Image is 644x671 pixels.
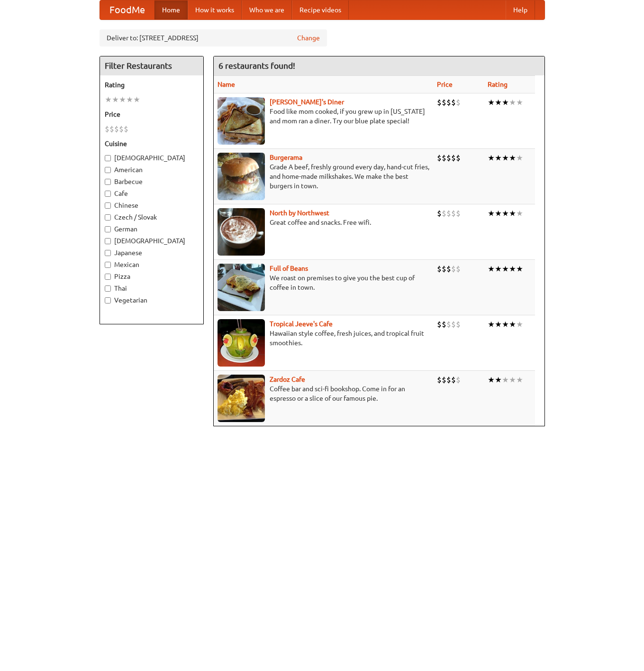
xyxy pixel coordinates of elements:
[124,124,128,134] li: $
[105,189,199,198] label: Cafe
[126,94,133,105] li: ★
[105,250,111,256] input: Japanese
[105,202,111,209] input: Chinese
[456,97,461,108] li: $
[495,319,502,330] li: ★
[218,97,265,145] img: sallys.jpg
[188,0,242,19] a: How it works
[502,319,509,330] li: ★
[451,264,456,274] li: $
[105,274,111,280] input: Pizza
[105,191,111,197] input: Cafe
[270,376,305,383] b: Zardoz Cafe
[105,167,111,173] input: American
[218,162,429,191] p: Grade A beef, freshly ground every day, hand-cut fries, and home-made milkshakes. We make the bes...
[456,319,461,330] li: $
[502,264,509,274] li: ★
[218,107,429,126] p: Food like mom cooked, if you grew up in [US_STATE] and mom ran a diner. Try our blue plate special!
[502,97,509,108] li: ★
[270,98,344,106] a: [PERSON_NAME]'s Diner
[451,208,456,219] li: $
[105,139,199,148] h5: Cuisine
[516,153,523,163] li: ★
[442,264,446,274] li: $
[100,0,154,19] a: FoodMe
[509,97,516,108] li: ★
[105,201,199,210] label: Chinese
[105,236,199,246] label: [DEMOGRAPHIC_DATA]
[105,212,199,222] label: Czech / Slovak
[119,124,124,134] li: $
[105,284,199,293] label: Thai
[105,248,199,257] label: Japanese
[516,319,523,330] li: ★
[442,153,446,163] li: $
[437,319,442,330] li: $
[516,97,523,108] li: ★
[109,124,114,134] li: $
[488,319,495,330] li: ★
[516,375,523,385] li: ★
[270,154,302,161] a: Burgerama
[488,153,495,163] li: ★
[446,153,451,163] li: $
[105,80,199,90] h5: Rating
[154,0,188,19] a: Home
[105,226,111,232] input: German
[488,264,495,274] li: ★
[456,153,461,163] li: $
[488,208,495,219] li: ★
[509,319,516,330] li: ★
[509,153,516,163] li: ★
[442,208,446,219] li: $
[446,375,451,385] li: $
[105,285,111,292] input: Thai
[105,153,199,163] label: [DEMOGRAPHIC_DATA]
[105,224,199,234] label: German
[506,0,535,19] a: Help
[270,209,329,217] a: North by Northwest
[218,208,265,256] img: north.jpg
[105,297,111,303] input: Vegetarian
[105,177,199,186] label: Barbecue
[270,265,308,272] a: Full of Beans
[451,319,456,330] li: $
[105,94,112,105] li: ★
[437,153,442,163] li: $
[105,155,111,161] input: [DEMOGRAPHIC_DATA]
[456,375,461,385] li: $
[218,375,265,422] img: zardoz.jpg
[446,208,451,219] li: $
[509,375,516,385] li: ★
[100,29,327,46] div: Deliver to: [STREET_ADDRESS]
[105,272,199,281] label: Pizza
[105,124,109,134] li: $
[451,375,456,385] li: $
[451,153,456,163] li: $
[442,319,446,330] li: $
[218,61,295,70] ng-pluralize: 6 restaurants found!
[105,110,199,119] h5: Price
[242,0,292,19] a: Who we are
[516,264,523,274] li: ★
[488,81,508,88] a: Rating
[105,260,199,269] label: Mexican
[509,264,516,274] li: ★
[446,319,451,330] li: $
[442,97,446,108] li: $
[509,208,516,219] li: ★
[270,320,333,328] a: Tropical Jeeve's Cafe
[105,179,111,185] input: Barbecue
[218,264,265,311] img: beans.jpg
[105,262,111,268] input: Mexican
[105,165,199,175] label: American
[442,375,446,385] li: $
[488,97,495,108] li: ★
[437,81,453,88] a: Price
[218,153,265,200] img: burgerama.jpg
[112,94,119,105] li: ★
[114,124,119,134] li: $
